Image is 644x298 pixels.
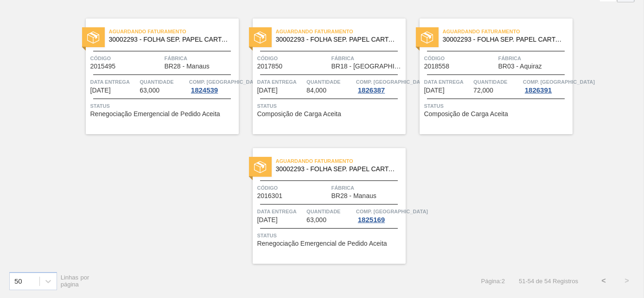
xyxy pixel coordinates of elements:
[306,77,354,87] span: Quantidade
[356,87,387,94] div: 1826387
[257,54,329,63] span: Código
[165,54,236,63] span: Fábrica
[257,217,278,223] span: 15/11/2025
[90,77,138,87] span: Data entrega
[189,77,261,87] span: Comp. Carga
[276,166,398,173] span: 30002293 - FOLHA SEP. PAPEL CARTAO 1200x1000M 350g
[356,207,403,223] a: Comp. [GEOGRAPHIC_DATA]1825169
[61,274,89,288] span: Linhas por página
[519,278,578,285] span: 51 - 54 de 54 Registros
[356,77,428,87] span: Comp. Carga
[90,111,220,118] span: Renegociação Emergencial de Pedido Aceita
[406,19,573,134] a: statusAguardando Faturamento30002293 - FOLHA SEP. PAPEL CARTAO 1200x1000M 350gCódigo2018558Fábric...
[332,63,403,70] span: BR18 - Pernambuco
[356,207,428,216] span: Comp. Carga
[473,87,493,94] span: 72,000
[424,54,496,63] span: Código
[257,111,341,118] span: Composição de Carga Aceita
[90,101,236,111] span: Status
[424,101,570,111] span: Status
[109,27,239,36] span: Aguardando Faturamento
[332,54,403,63] span: Fábrica
[356,216,387,223] div: 1825169
[421,31,433,43] img: status
[332,192,376,199] span: BR28 - Manaus
[473,77,521,87] span: Quantidade
[615,269,638,292] button: >
[498,63,542,70] span: BR03 - Aquiraz
[257,101,403,111] span: Status
[443,27,573,36] span: Aguardando Faturamento
[306,87,326,94] span: 84,000
[424,111,508,118] span: Composição de Carga Aceita
[332,183,403,192] span: Fábrica
[257,231,403,240] span: Status
[239,19,406,134] a: statusAguardando Faturamento30002293 - FOLHA SEP. PAPEL CARTAO 1200x1000M 350gCódigo2017850Fábric...
[90,87,111,94] span: 13/10/2025
[306,217,326,223] span: 63,000
[523,77,570,94] a: Comp. [GEOGRAPHIC_DATA]1826391
[254,161,266,173] img: status
[424,77,472,87] span: Data entrega
[90,63,116,70] span: 2015495
[481,278,505,285] span: Página : 2
[257,63,283,70] span: 2017850
[72,19,239,134] a: statusAguardando Faturamento30002293 - FOLHA SEP. PAPEL CARTAO 1200x1000M 350gCódigo2015495Fábric...
[257,183,329,192] span: Código
[109,36,231,43] span: 30002293 - FOLHA SEP. PAPEL CARTAO 1200x1000M 350g
[14,277,22,285] div: 50
[254,31,266,43] img: status
[189,87,220,94] div: 1824539
[257,192,283,199] span: 2016301
[140,87,159,94] span: 63,000
[498,54,570,63] span: Fábrica
[592,269,615,292] button: <
[424,63,450,70] span: 2018558
[424,87,445,94] span: 20/10/2025
[90,54,162,63] span: Código
[257,207,305,216] span: Data entrega
[276,36,398,43] span: 30002293 - FOLHA SEP. PAPEL CARTAO 1200x1000M 350g
[523,77,595,87] span: Comp. Carga
[443,36,565,43] span: 30002293 - FOLHA SEP. PAPEL CARTAO 1200x1000M 350g
[140,77,187,87] span: Quantidade
[276,27,406,36] span: Aguardando Faturamento
[276,156,406,166] span: Aguardando Faturamento
[257,240,387,247] span: Renegociação Emergencial de Pedido Aceita
[189,77,236,94] a: Comp. [GEOGRAPHIC_DATA]1824539
[356,77,403,94] a: Comp. [GEOGRAPHIC_DATA]1826387
[257,87,278,94] span: 14/10/2025
[257,77,305,87] span: Data entrega
[165,63,210,70] span: BR28 - Manaus
[306,207,354,216] span: Quantidade
[239,148,406,264] a: statusAguardando Faturamento30002293 - FOLHA SEP. PAPEL CARTAO 1200x1000M 350gCódigo2016301Fábric...
[523,87,554,94] div: 1826391
[87,31,99,43] img: status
